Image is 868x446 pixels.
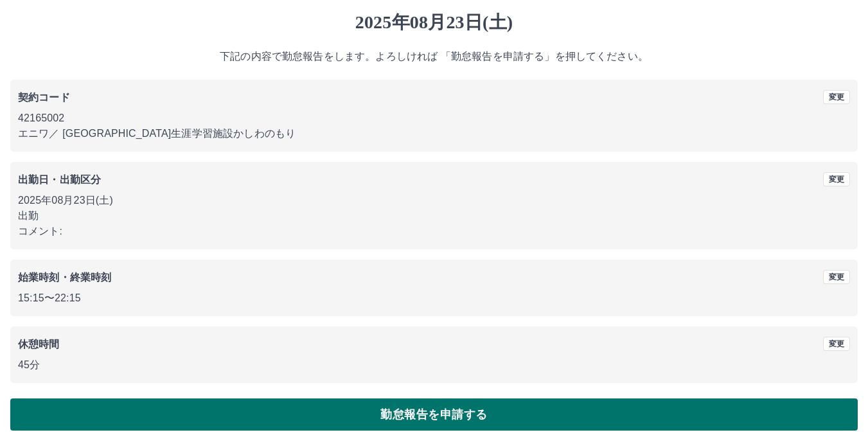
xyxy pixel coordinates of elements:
button: 変更 [823,90,850,104]
p: エニワ ／ [GEOGRAPHIC_DATA]生涯学習施設かしわのもり [18,126,850,141]
p: 45分 [18,357,850,373]
button: 変更 [823,172,850,186]
h1: 2025年08月23日(土) [10,12,858,33]
p: 出勤 [18,208,850,224]
b: 始業時刻・終業時刻 [18,272,111,283]
b: 契約コード [18,92,70,103]
button: 変更 [823,337,850,351]
p: 2025年08月23日(土) [18,193,850,208]
p: 42165002 [18,111,850,126]
p: 下記の内容で勤怠報告をします。よろしければ 「勤怠報告を申請する」を押してください。 [10,49,858,64]
p: 15:15 〜 22:15 [18,290,850,306]
b: 休憩時間 [18,339,60,350]
button: 勤怠報告を申請する [10,398,858,431]
p: コメント: [18,224,850,239]
button: 変更 [823,270,850,284]
b: 出勤日・出勤区分 [18,174,101,185]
